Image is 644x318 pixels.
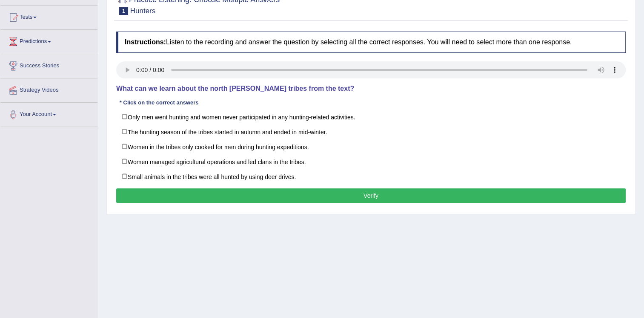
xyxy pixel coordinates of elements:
[0,30,97,51] a: Predictions
[125,38,166,46] b: Instructions:
[0,6,97,27] a: Tests
[119,7,128,15] span: 1
[116,109,626,124] label: Only men went hunting and women never participated in any hunting-related activities.
[116,85,626,93] h4: What can we learn about the north [PERSON_NAME] tribes from the text?
[116,32,626,53] h4: Listen to the recording and answer the question by selecting all the correct responses. You will ...
[130,7,156,15] small: Hunters
[116,169,626,184] label: Small animals in the tribes were all hunted by using deer drives.
[116,124,626,139] label: The hunting season of the tribes started in autumn and ended in mid-winter.
[0,103,97,124] a: Your Account
[116,98,202,107] div: * Click on the correct answers
[0,54,97,75] a: Success Stories
[116,188,626,203] button: Verify
[116,154,626,169] label: Women managed agricultural operations and led clans in the tribes.
[0,78,97,100] a: Strategy Videos
[116,139,626,154] label: Women in the tribes only cooked for men during hunting expeditions.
